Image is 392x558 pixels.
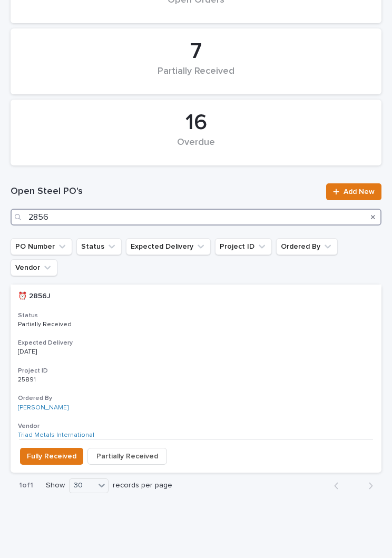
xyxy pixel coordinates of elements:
input: Search [11,209,381,226]
h3: Vendor [18,422,374,430]
button: Vendor [11,259,57,276]
h3: Ordered By [18,394,374,403]
button: Partially Received [87,448,167,465]
button: Expected Delivery [126,238,211,255]
p: ⏰ 2856J [18,290,53,301]
button: Back [326,481,354,491]
a: Triad Metals International [18,432,94,439]
h1: Open Steel PO's [11,185,320,198]
button: Project ID [215,238,272,255]
p: records per page [113,481,172,490]
h3: Expected Delivery [18,339,374,347]
div: 16 [28,110,364,136]
span: Partially Received [96,450,158,463]
div: Partially Received [28,66,364,88]
p: Show [46,481,65,490]
h3: Project ID [18,367,374,375]
p: Partially Received [18,321,106,328]
button: Fully Received [20,448,83,465]
div: Overdue [28,137,364,159]
p: 25891 [18,374,38,384]
button: Next [354,481,381,491]
h3: Status [18,311,374,320]
span: Fully Received [27,450,76,463]
p: 1 of 1 [11,473,42,498]
a: Add New [326,183,381,200]
div: 30 [70,479,95,492]
a: ⏰ 2856J⏰ 2856J StatusPartially ReceivedExpected Delivery[DATE]Project ID2589125891 Ordered By[PER... [11,285,381,473]
a: [PERSON_NAME] [18,404,68,412]
p: [DATE] [18,348,106,356]
button: Status [76,238,122,255]
button: PO Number [11,238,72,255]
span: Add New [344,188,375,195]
button: Ordered By [276,238,338,255]
div: 7 [28,38,364,65]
